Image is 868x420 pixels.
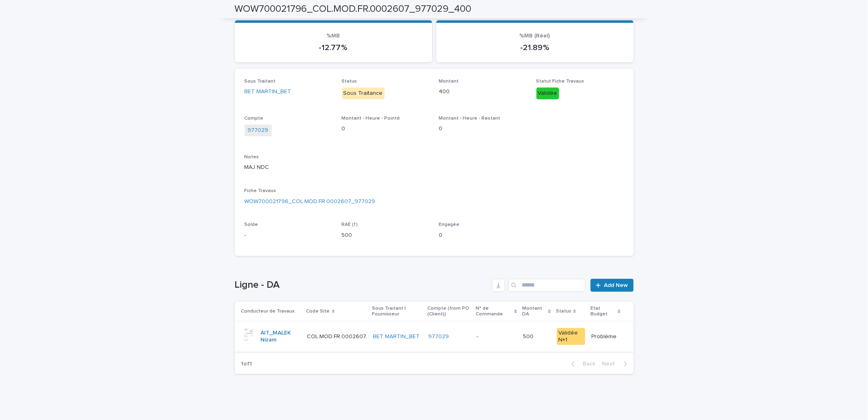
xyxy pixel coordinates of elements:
[342,231,429,240] p: 500
[522,304,547,319] p: Montant DA
[245,43,422,52] p: -12.77 %
[307,332,368,340] p: COL.MOD.FR.0002607
[342,87,385,99] div: Sous Traitance
[439,79,459,84] span: Montant
[508,279,586,292] input: Search
[235,354,259,374] p: 1 of 1
[306,307,330,316] p: Code Site
[245,116,264,121] span: Compte
[245,188,276,193] span: Fiche Travaux
[245,222,258,227] span: Solde
[342,125,429,133] p: 0
[342,79,357,84] span: Status
[245,87,291,96] a: BET MARTIN_BET
[245,79,276,84] span: Sous Traitant
[477,332,480,340] p: -
[241,307,295,316] p: Conducteur de Travaux
[446,43,624,52] p: -21.89 %
[245,155,259,160] span: Notes
[536,87,559,99] div: Validée
[342,222,358,227] span: RAE (f)
[235,279,489,291] h1: Ligne - DA
[439,116,501,121] span: Montant - Heure - Restant
[557,328,585,345] div: Validée N+1
[439,231,527,240] p: 0
[604,282,628,288] span: Add New
[556,307,571,316] p: Status
[439,87,527,96] p: 400
[245,163,624,172] p: MAJ NDC
[523,332,535,340] p: 500
[373,333,420,340] a: BET MARTIN_BET
[439,222,460,227] span: Engagée
[372,304,422,319] p: Sous Traitant | Fournisseur
[235,3,472,15] h2: WOW700021796_COL.MOD.FR.0002607_977029_400
[602,361,620,367] span: Next
[536,79,584,84] span: Statut Fiche Travaux
[261,330,301,343] a: AIT_MALEK Nizam
[245,231,332,240] p: -
[578,361,596,367] span: Back
[592,332,619,340] p: Problème
[591,304,616,319] p: Etat Budget
[439,125,527,133] p: 0
[565,360,599,367] button: Back
[590,279,633,292] a: Add New
[520,33,550,39] span: %MB (Réel)
[476,304,512,319] p: N° de Commande
[428,333,449,340] a: 977029
[599,360,634,367] button: Next
[327,33,340,39] span: %MB
[245,197,376,206] a: WOW700021796_COL.MOD.FR.0002607_977029
[248,126,269,135] a: 977029
[342,116,400,121] span: Montant - Heure - Pointé
[235,322,634,352] tr: AIT_MALEK Nizam COL.MOD.FR.0002607COL.MOD.FR.0002607 BET MARTIN_BET 977029 -- 500500 Validée N+1P...
[427,304,471,319] p: Compte (from PO (Client))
